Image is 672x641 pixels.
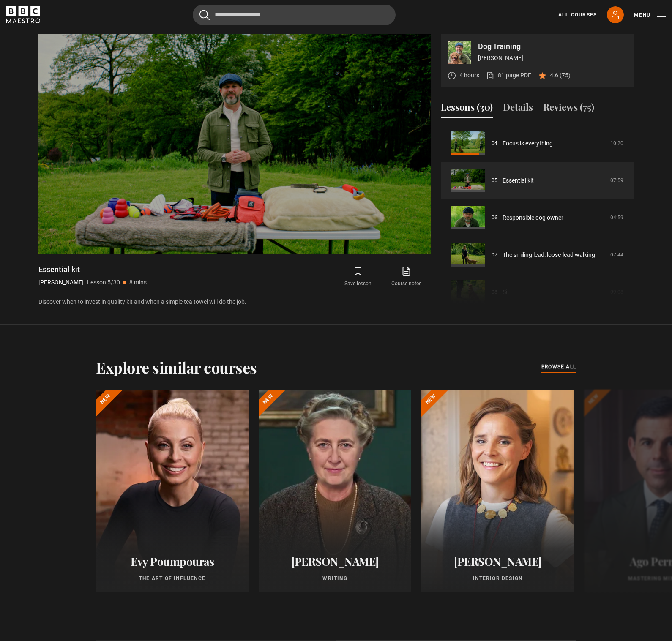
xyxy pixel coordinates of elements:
[199,10,210,20] button: Submit the search query
[459,71,479,80] p: 4 hours
[541,363,576,372] a: browse all
[6,6,40,23] svg: BBC Maestro
[503,213,563,222] a: Responsible dog owner
[96,390,249,592] a: Evy Poumpouras The Art of Influence New
[543,100,594,118] button: Reviews (75)
[193,5,396,25] input: Search
[38,297,431,306] p: Discover when to invest in quality kit and when a simple tea towel will do the job.
[334,265,382,289] button: Save lesson
[106,555,238,568] h2: Evy Poumpouras
[106,575,238,582] p: The Art of Influence
[269,555,401,568] h2: [PERSON_NAME]
[259,390,411,592] a: [PERSON_NAME] Writing New
[87,278,120,287] p: Lesson 5/30
[432,555,564,568] h2: [PERSON_NAME]
[129,278,147,287] p: 8 mins
[503,251,595,259] a: The smiling lead: loose-lead walking
[550,71,571,80] p: 4.6 (75)
[478,43,627,50] p: Dog Training
[541,363,576,371] span: browse all
[478,54,627,63] p: [PERSON_NAME]
[96,358,257,376] h2: Explore similar courses
[38,278,84,287] p: [PERSON_NAME]
[503,176,534,185] a: Essential kit
[558,11,597,19] a: All Courses
[269,575,401,582] p: Writing
[503,100,533,118] button: Details
[38,34,431,254] video-js: Video Player
[432,575,564,582] p: Interior Design
[486,71,531,80] a: 81 page PDF
[503,139,553,148] a: Focus is everything
[38,265,147,275] h1: Essential kit
[421,390,574,592] a: [PERSON_NAME] Interior Design New
[634,11,666,19] button: Toggle navigation
[441,100,493,118] button: Lessons (30)
[382,265,431,289] a: Course notes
